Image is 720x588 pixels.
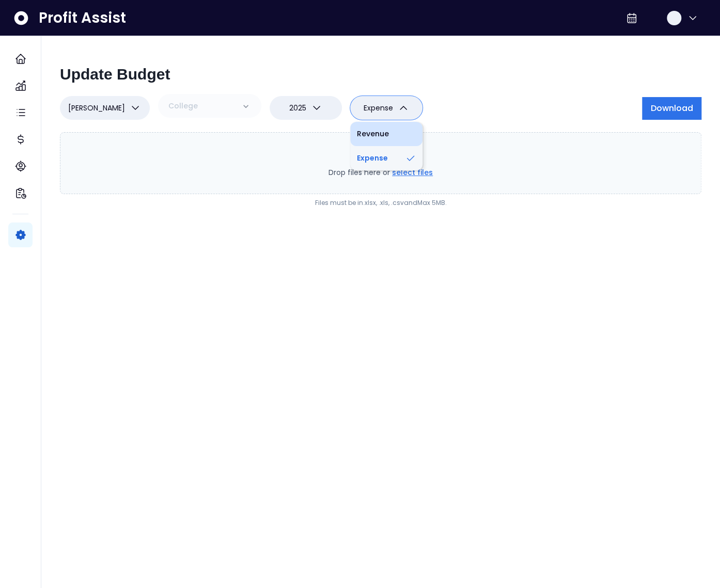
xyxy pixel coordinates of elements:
p: Drop files here or [328,167,433,178]
span: [PERSON_NAME] [68,102,125,114]
span: Download [650,102,693,115]
span: 2025 [289,102,306,114]
li: Revenue [350,122,422,146]
h1: Update Budget [60,65,170,84]
p: College [168,101,198,112]
span: Expense [364,102,393,114]
button: Download [642,97,701,120]
p: Files must be in .xlsx, .xls, .csv and Max 5MB . [60,198,701,208]
li: Expense [350,146,422,170]
span: select files [392,167,433,178]
span: Profit Assist [39,9,126,27]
